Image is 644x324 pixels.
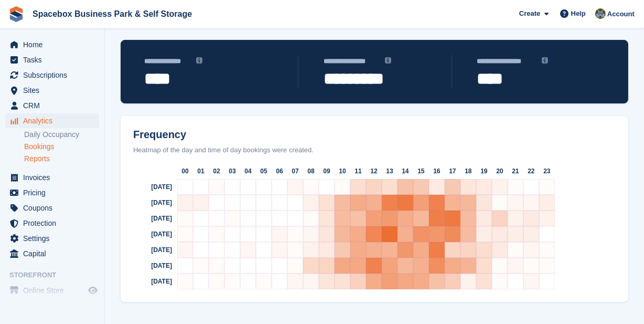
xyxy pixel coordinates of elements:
img: stora-icon-8386f47178a22dfd0bd8f6a31ec36ba5ce8667c1dd55bd0f319d3a0aa187defe.svg [8,6,24,22]
div: 10 [335,163,350,179]
div: 16 [429,163,445,179]
div: 01 [193,163,209,179]
a: menu [5,98,99,113]
div: 18 [460,163,476,179]
a: menu [5,283,99,298]
a: menu [5,53,99,67]
span: Create [519,8,540,19]
div: 22 [523,163,539,179]
span: Invoices [23,170,86,185]
span: Help [571,8,586,19]
a: Daily Occupancy [24,130,99,140]
div: 15 [413,163,429,179]
span: Coupons [23,201,86,215]
div: 09 [319,163,335,179]
span: Settings [23,231,86,246]
a: menu [5,170,99,185]
span: Tasks [23,53,86,67]
a: menu [5,216,99,231]
a: menu [5,201,99,215]
span: Pricing [23,185,86,200]
div: 23 [539,163,555,179]
span: Protection [23,216,86,231]
span: Account [607,9,635,19]
div: [DATE] [125,242,177,258]
div: [DATE] [125,258,177,274]
div: 13 [382,163,398,179]
div: 03 [224,163,240,179]
a: Reports [24,154,99,164]
a: menu [5,37,99,52]
span: Subscriptions [23,68,86,82]
img: icon-info-grey-7440780725fd019a000dd9b08b2336e03edf1995a4989e88bcd33f0948082b44.svg [385,57,391,64]
div: 00 [177,163,193,179]
a: Bookings [24,142,99,152]
div: 05 [256,163,272,179]
a: menu [5,231,99,246]
div: [DATE] [125,226,177,242]
img: icon-info-grey-7440780725fd019a000dd9b08b2336e03edf1995a4989e88bcd33f0948082b44.svg [196,57,202,64]
div: 19 [476,163,492,179]
span: Online Store [23,283,86,298]
div: [DATE] [125,274,177,289]
a: menu [5,246,99,261]
span: Capital [23,246,86,261]
a: Spacebox Business Park & Self Storage [28,5,196,23]
div: 14 [398,163,413,179]
span: Analytics [23,113,86,128]
div: 02 [209,163,224,179]
div: 07 [287,163,303,179]
div: 20 [492,163,508,179]
span: CRM [23,98,86,113]
div: [DATE] [125,179,177,195]
div: 11 [350,163,366,179]
div: 04 [240,163,256,179]
div: 06 [272,163,287,179]
a: menu [5,83,99,98]
a: menu [5,185,99,200]
a: menu [5,68,99,82]
a: menu [5,113,99,128]
div: Heatmap of the day and time of day bookings were created. [125,145,624,155]
span: Storefront [9,270,104,280]
img: sahil [595,8,606,19]
img: icon-info-grey-7440780725fd019a000dd9b08b2336e03edf1995a4989e88bcd33f0948082b44.svg [542,57,548,64]
a: Preview store [87,284,99,297]
div: 12 [366,163,382,179]
span: Sites [23,83,86,98]
div: 17 [445,163,460,179]
div: [DATE] [125,195,177,211]
span: Home [23,37,86,52]
h2: Frequency [125,129,624,141]
div: 21 [508,163,523,179]
div: 08 [303,163,319,179]
div: [DATE] [125,211,177,226]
